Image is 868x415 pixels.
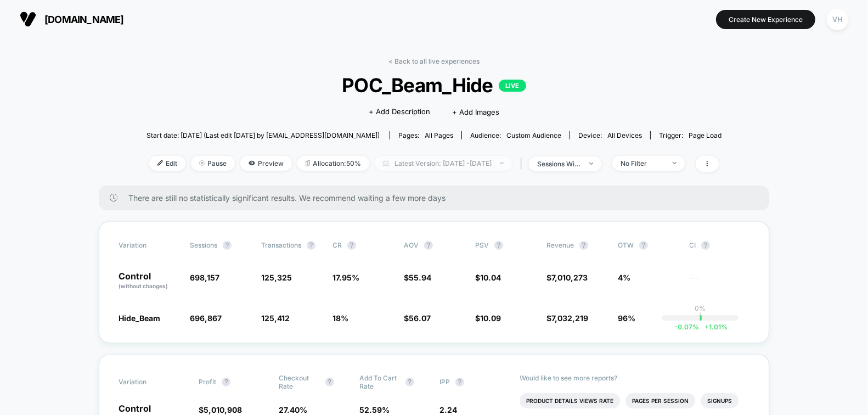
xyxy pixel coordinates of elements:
span: + Add Description [369,106,430,117]
span: all pages [425,131,453,139]
span: Add To Cart Rate [359,374,400,390]
button: ? [405,378,414,386]
span: Start date: [DATE] (Last edit [DATE] by [EMAIL_ADDRESS][DOMAIN_NAME]) [146,131,380,139]
span: Checkout Rate [279,374,320,390]
span: 4% [618,273,630,282]
img: edit [157,160,163,166]
span: Page Load [689,131,722,139]
span: Variation [119,374,179,390]
span: 696,867 [190,313,222,323]
div: VH [827,9,848,30]
span: 17.95 % [332,273,359,282]
img: end [673,162,677,164]
span: [DOMAIN_NAME] [44,14,124,25]
span: AOV [404,241,419,249]
li: Pages Per Session [625,393,695,408]
div: sessions with impression [537,160,581,168]
button: ? [639,241,648,250]
div: No Filter [621,159,664,167]
p: 0% [695,304,706,312]
p: Control [119,272,179,290]
button: ? [307,241,315,250]
p: Would like to see more reports? [520,374,749,382]
button: ? [494,241,503,250]
span: 1.01 % [699,323,728,331]
img: Visually logo [20,11,36,27]
span: Custom Audience [506,131,561,139]
span: Variation [119,241,179,250]
button: VH [824,8,852,31]
span: $ [475,273,501,282]
button: ? [701,241,710,250]
span: $ [199,405,242,414]
span: $ [475,313,501,323]
span: (without changes) [119,283,168,289]
span: 5,010,908 [204,405,242,414]
p: LIVE [499,80,526,92]
span: 2.24 [439,405,457,414]
img: end [199,160,205,166]
span: 125,412 [261,313,290,323]
span: Sessions [190,241,217,249]
span: $ [404,313,431,323]
span: Profit [199,378,216,386]
span: Device: [570,131,650,139]
span: Allocation: 50% [297,156,369,171]
span: -0.07 % [674,323,699,331]
span: Transactions [261,241,301,249]
span: 96% [618,313,635,323]
span: PSV [475,241,489,249]
span: + [704,323,709,331]
button: ? [347,241,356,250]
img: end [500,162,504,164]
span: 698,157 [190,273,219,282]
span: $ [546,313,588,323]
button: ? [222,378,230,386]
span: Preview [240,156,292,171]
li: Signups [701,393,739,408]
li: Product Details Views Rate [520,393,620,408]
span: 18 % [332,313,348,323]
img: end [589,162,593,165]
span: 7,032,219 [551,313,588,323]
button: Create New Experience [716,10,815,29]
span: Latest Version: [DATE] - [DATE] [375,156,512,171]
span: all devices [607,131,642,139]
span: --- [689,274,749,290]
span: 52.59 % [359,405,390,414]
span: 55.94 [409,273,431,282]
div: Pages: [398,131,453,139]
button: [DOMAIN_NAME] [16,10,127,28]
span: OTW [618,241,678,250]
span: Edit [149,156,185,171]
span: Hide_Beam [119,313,160,323]
button: ? [424,241,433,250]
span: 10.04 [480,273,501,282]
button: ? [579,241,588,250]
span: Pause [191,156,235,171]
img: calendar [383,160,389,166]
button: ? [455,378,464,386]
span: $ [546,273,588,282]
p: | [699,312,701,321]
span: 125,325 [261,273,292,282]
span: There are still no statistically significant results. We recommend waiting a few more days [128,193,747,203]
span: POC_Beam_Hide [176,74,693,97]
span: + Add Images [452,108,499,116]
div: Trigger: [659,131,722,139]
span: 7,010,273 [551,273,588,282]
img: rebalance [306,160,310,166]
span: | [517,156,529,172]
span: CI [689,241,749,250]
button: ? [325,378,334,386]
span: 27.40 % [279,405,308,414]
span: IPP [439,378,450,386]
div: Audience: [470,131,561,139]
span: 10.09 [480,313,501,323]
span: $ [404,273,431,282]
button: ? [223,241,232,250]
span: CR [332,241,342,249]
span: Revenue [546,241,574,249]
a: < Back to all live experiences [388,57,480,65]
span: 56.07 [409,313,431,323]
